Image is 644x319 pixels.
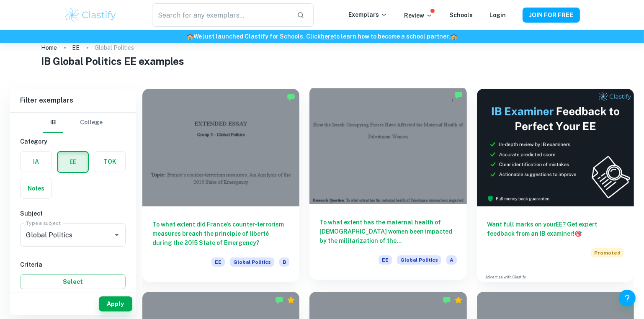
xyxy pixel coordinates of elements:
[21,152,52,172] button: IA
[446,255,457,265] span: A
[275,296,283,304] img: Marked
[142,89,299,282] a: To what extent did France's counter-terrorism measures breach the principle of liberté during the...
[321,33,334,40] a: here
[72,42,80,54] a: EE
[43,113,103,133] div: Filter type choice
[80,113,103,133] button: College
[187,33,194,40] span: 🏫
[20,274,126,289] button: Select
[451,33,458,40] span: 🏫
[404,11,433,20] p: Review
[152,220,289,247] h6: To what extent did France's counter-terrorism measures breach the principle of liberté during the...
[41,42,57,54] a: Home
[619,290,636,306] button: Help and Feedback
[477,89,634,206] img: Thumbnail
[397,255,441,265] span: Global Politics
[379,255,392,265] span: EE
[230,257,274,267] span: Global Politics
[95,43,134,52] p: Global Politics
[111,229,123,241] button: Open
[99,296,132,311] button: Apply
[487,220,624,238] h6: Want full marks on your EE ? Get expert feedback from an IB examiner!
[454,296,463,304] div: Premium
[64,7,117,23] img: Clastify logo
[41,54,603,69] h1: IB Global Politics EE examples
[454,91,463,99] img: Marked
[2,32,642,41] h6: We just launched Clastify for Schools. Click to learn how to become a school partner.
[319,218,456,245] h6: To what extent has the maternal health of [DEMOGRAPHIC_DATA] women been impacted by the militariz...
[575,230,582,237] span: 🎯
[443,296,451,304] img: Marked
[20,137,126,146] h6: Category
[21,178,52,198] button: Notes
[485,274,526,280] a: Advertise with Clastify
[10,89,136,112] h6: Filter exemplars
[287,93,295,101] img: Marked
[477,89,634,282] a: Want full marks on yourEE? Get expert feedback from an IB examiner!PromotedAdvertise with Clastify
[309,89,466,282] a: To what extent has the maternal health of [DEMOGRAPHIC_DATA] women been impacted by the militariz...
[26,219,61,226] label: Type a subject
[348,10,387,19] p: Exemplars
[449,12,473,18] a: Schools
[591,248,624,257] span: Promoted
[287,296,295,304] div: Premium
[94,152,125,172] button: TOK
[211,257,225,267] span: EE
[523,8,580,23] button: JOIN FOR FREE
[152,3,290,27] input: Search for any exemplars...
[20,209,126,218] h6: Subject
[20,260,126,269] h6: Criteria
[489,12,506,18] a: Login
[279,257,289,267] span: B
[43,113,63,133] button: IB
[58,152,88,172] button: EE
